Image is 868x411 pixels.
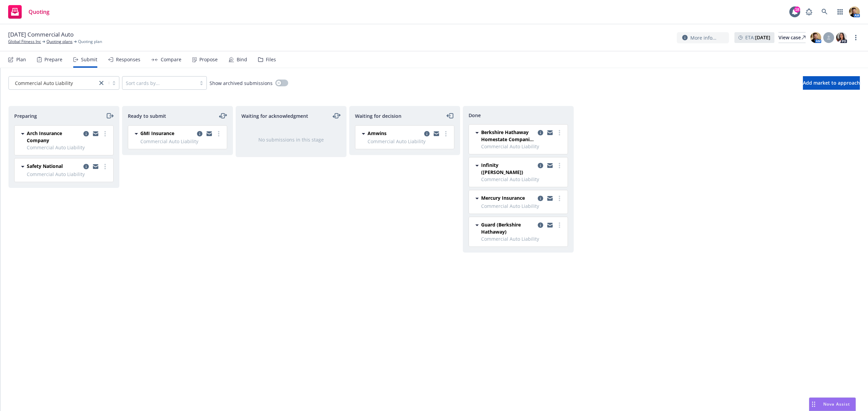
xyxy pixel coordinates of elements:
[677,32,729,43] button: More info...
[536,161,545,170] a: copy logging email
[546,221,554,229] a: copy logging email
[818,5,831,19] a: Search
[196,130,204,138] a: copy logging email
[809,398,818,411] div: Drag to move
[241,112,308,120] span: Waiting for acknowledgment
[8,39,41,45] a: Global Fitness Inc
[205,130,213,138] a: copy logging email
[140,138,223,145] span: Commercial Auto Liability
[12,80,94,87] span: Commercial Auto Liability
[101,130,109,138] a: more
[215,130,223,138] a: more
[128,112,166,120] span: Ready to submit
[481,143,564,150] span: Commercial Auto Liability
[823,401,850,407] span: Nova Assist
[803,80,860,86] span: Add market to approach
[423,130,431,138] a: copy logging email
[101,163,109,171] a: more
[97,79,105,87] a: close
[536,129,545,137] a: copy logging email
[27,144,109,151] span: Commercial Auto Liability
[28,9,50,15] span: Quoting
[469,112,481,119] span: Done
[5,2,52,21] a: Quoting
[555,129,564,137] a: more
[555,221,564,229] a: more
[849,6,860,17] img: photo
[247,136,335,143] div: No submissions in this stage
[27,163,63,170] span: Safety National
[27,130,81,144] span: Arch Insurance Company
[809,397,856,411] button: Nova Assist
[368,130,387,137] span: Amwins
[546,161,554,170] a: copy logging email
[116,57,140,62] div: Responses
[836,32,847,43] img: photo
[78,39,102,45] span: Quoting plan
[481,194,525,201] span: Mercury Insurance
[92,130,100,138] a: copy logging email
[446,112,454,120] a: moveLeft
[536,194,545,202] a: copy logging email
[237,57,247,62] div: Bind
[833,5,847,19] a: Switch app
[199,57,218,62] div: Propose
[481,202,564,210] span: Commercial Auto Liability
[852,34,860,42] a: more
[803,76,860,90] button: Add market to approach
[105,112,114,120] a: moveRight
[46,39,73,45] a: Quoting plans
[82,163,90,171] a: copy logging email
[81,57,97,62] div: Submit
[355,112,401,120] span: Waiting for decision
[745,34,770,41] span: ETA :
[368,138,450,145] span: Commercial Auto Liability
[333,112,341,120] a: moveLeftRight
[82,130,90,138] a: copy logging email
[8,30,74,39] span: [DATE] Commercial Auto
[481,221,535,235] span: Guard (Berkshire Hathaway)
[15,80,73,87] span: Commercial Auto Liability
[210,80,273,87] span: Show archived submissions
[481,129,535,143] span: Berkshire Hathaway Homestate Companies (BHHC)
[16,57,26,62] div: Plan
[481,176,564,183] span: Commercial Auto Liability
[778,32,806,43] a: View case
[266,57,276,62] div: Files
[555,194,564,202] a: more
[432,130,440,138] a: copy logging email
[44,57,62,62] div: Prepare
[161,57,181,62] div: Compare
[546,194,554,202] a: copy logging email
[27,171,109,178] span: Commercial Auto Liability
[546,129,554,137] a: copy logging email
[140,130,174,137] span: GMI Insurance
[442,130,450,138] a: more
[219,112,227,120] a: moveLeftRight
[14,112,37,120] span: Preparing
[690,34,716,41] span: More info...
[555,161,564,170] a: more
[481,161,535,176] span: Infinity ([PERSON_NAME])
[755,34,770,41] strong: [DATE]
[794,6,800,13] div: 18
[92,163,100,171] a: copy logging email
[802,5,816,19] a: Report a Bug
[481,235,564,242] span: Commercial Auto Liability
[536,221,545,229] a: copy logging email
[810,32,821,43] img: photo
